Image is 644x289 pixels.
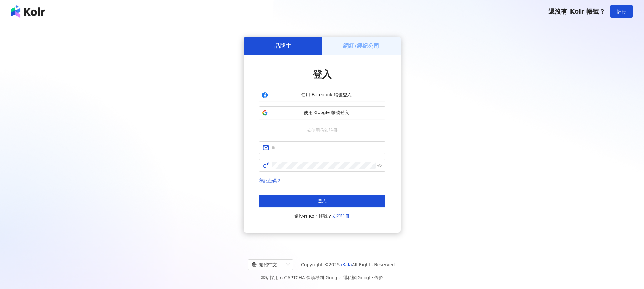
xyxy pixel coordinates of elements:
[259,106,385,119] button: 使用 Google 帳號登入
[259,89,385,101] button: 使用 Facebook 帳號登入
[261,274,383,281] span: 本站採用 reCAPTCHA 保護機制
[259,178,281,183] a: 忘記密碼？
[313,69,332,80] span: 登入
[377,163,382,168] span: eye-invisible
[326,275,356,280] a: Google 隱私權
[332,214,350,219] a: 立即註冊
[271,92,383,98] span: 使用 Facebook 帳號登入
[357,275,383,280] a: Google 條款
[548,8,605,15] span: 還沒有 Kolr 帳號？
[301,261,396,268] span: Copyright © 2025 All Rights Reserved.
[252,260,284,270] div: 繁體中文
[294,212,350,220] span: 還沒有 Kolr 帳號？
[259,195,385,207] button: 登入
[302,127,342,134] span: 或使用信箱註冊
[356,275,358,280] span: |
[343,42,379,50] h5: 網紅/經紀公司
[324,275,326,280] span: |
[610,5,633,18] button: 註冊
[318,198,327,203] span: 登入
[11,5,45,18] img: logo
[341,262,352,267] a: iKala
[274,42,291,50] h5: 品牌主
[271,110,383,116] span: 使用 Google 帳號登入
[617,9,626,14] span: 註冊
